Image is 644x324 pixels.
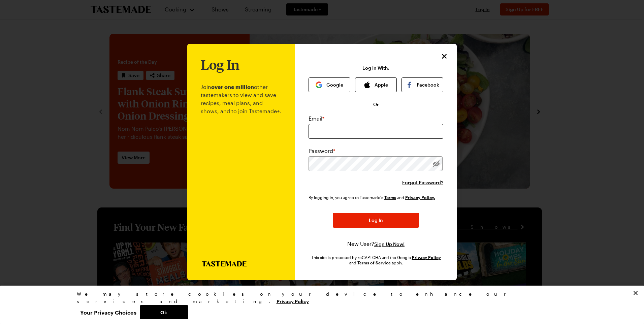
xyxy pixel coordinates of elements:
[347,240,374,247] span: New User?
[374,241,405,248] button: Sign Up Now!
[412,254,441,260] a: Google Privacy Policy
[355,77,397,92] button: Apple
[309,77,350,92] button: Google
[309,115,324,123] label: Email
[309,147,335,155] label: Password
[405,194,435,200] a: Tastemade Privacy Policy
[402,179,443,186] button: Forgot Password?
[309,194,438,201] div: By logging in, you agree to Tastemade's and
[373,101,379,108] span: Or
[440,52,449,61] button: Close
[628,286,643,300] button: Close
[140,305,188,319] button: Ok
[362,65,389,71] p: Log In With:
[201,57,239,72] h1: Log In
[369,217,383,224] span: Log In
[201,72,282,261] p: Join other tastemakers to view and save recipes, meal plans, and shows, and to join Tastemade+.
[357,260,391,265] a: Google Terms of Service
[77,290,562,319] div: Privacy
[211,84,254,90] b: over one million
[333,213,419,228] button: Log In
[401,77,443,92] button: Facebook
[384,194,396,200] a: Tastemade Terms of Service
[309,255,443,265] div: This site is protected by reCAPTCHA and the Google and apply.
[77,305,140,319] button: Your Privacy Choices
[77,290,562,305] div: We may store cookies on your device to enhance our services and marketing.
[277,298,309,304] a: More information about your privacy, opens in a new tab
